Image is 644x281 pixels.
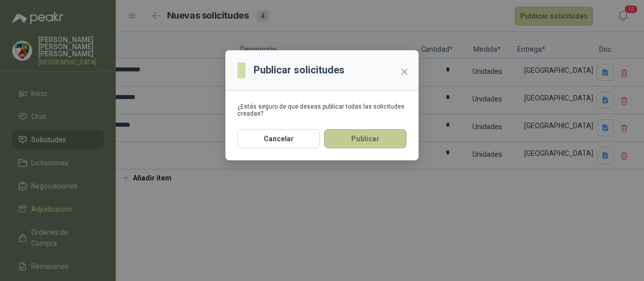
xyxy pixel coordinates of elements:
div: ¿Estás seguro de que deseas publicar todas las solicitudes creadas? [237,103,407,117]
button: Close [396,64,413,80]
button: Cancelar [237,129,320,148]
h3: Publicar solicitudes [254,62,345,78]
button: Publicar [324,129,407,148]
span: close [400,68,409,76]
